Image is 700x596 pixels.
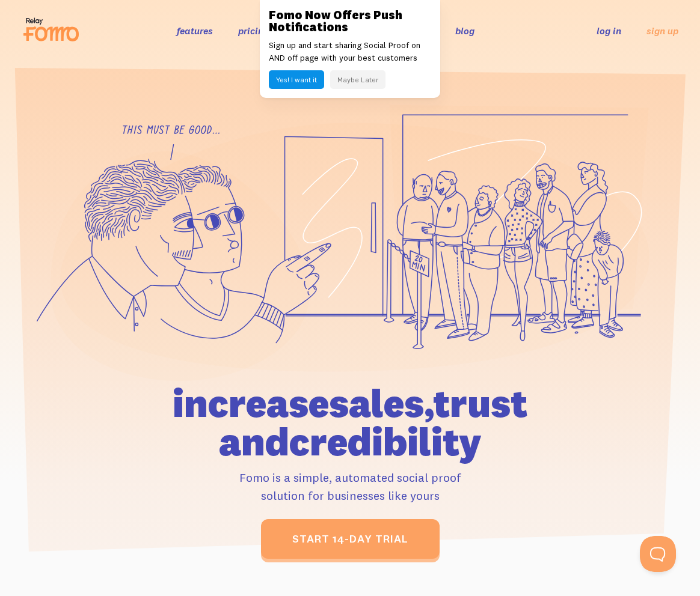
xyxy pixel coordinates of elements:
[269,9,431,33] h3: Fomo Now Offers Push Notifications
[269,39,431,64] p: Sign up and start sharing Social Proof on AND off page with your best customers
[640,536,676,572] iframe: Help Scout Beacon - Open
[269,70,324,89] button: Yes! I want it
[597,25,621,37] a: log in
[261,519,440,559] a: start 14-day trial
[646,25,678,37] a: sign up
[114,384,586,461] h1: increase sales, trust and credibility
[114,469,586,505] p: Fomo is a simple, automated social proof solution for businesses like yours
[330,70,385,89] button: Maybe Later
[238,25,269,37] a: pricing
[177,25,213,37] a: features
[455,25,474,37] a: blog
